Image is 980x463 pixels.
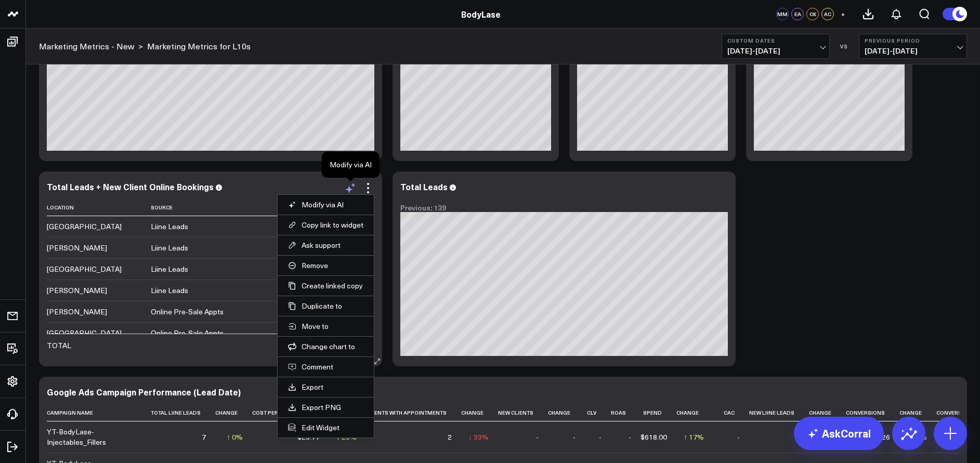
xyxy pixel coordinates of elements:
[39,41,143,52] div: >
[227,432,243,442] div: ↑ 0%
[151,243,188,253] div: Liine Leads
[468,432,489,442] div: ↓ 33%
[737,432,740,442] div: -
[794,417,884,450] a: AskCorral
[47,221,122,232] div: [GEOGRAPHIC_DATA]
[684,432,704,442] div: ↑ 17%
[288,423,363,432] button: Edit Widget
[727,47,824,55] span: [DATE] - [DATE]
[47,404,151,421] th: Campaign Name
[629,432,631,442] div: -
[288,200,363,209] button: Modify via AI
[859,34,967,59] button: Previous Period[DATE]-[DATE]
[288,362,363,372] button: Comment
[400,204,728,212] div: Previous: 139
[202,432,206,442] div: 7
[722,34,830,59] button: Custom Dates[DATE]-[DATE]
[713,404,749,421] th: Cac
[47,328,122,338] div: [GEOGRAPHIC_DATA]
[47,427,141,447] div: YT-BodyLase-Injectables_Fillers
[288,241,363,250] button: Ask support
[641,404,676,421] th: Spend
[47,340,71,351] div: TOTAL
[151,199,278,216] th: Source
[151,328,224,338] div: Online Pre-Sale Appts
[791,8,804,20] div: EA
[448,432,452,442] div: 2
[288,322,363,331] button: Move to
[573,432,576,442] div: -
[151,221,188,232] div: Liine Leads
[288,403,363,412] a: Export PNG
[147,41,251,52] a: Marketing Metrics for L10s
[151,404,215,421] th: Total Liine Leads
[599,432,602,442] div: -
[899,404,936,421] th: Change
[837,8,849,20] button: +
[536,432,539,442] div: -
[841,10,845,18] span: +
[288,281,363,290] button: Create linked copy
[288,382,363,392] a: Export
[47,285,107,296] div: [PERSON_NAME]
[151,307,224,317] div: Online Pre-Sale Appts
[846,404,899,421] th: Conversions
[806,8,819,20] div: CK
[47,199,151,216] th: Location
[821,8,834,20] div: AC
[39,41,134,52] a: Marketing Metrics - New
[835,43,854,49] div: VS
[727,37,824,44] b: Custom Dates
[749,404,809,421] th: New Liine Leads
[585,404,611,421] th: Clv
[498,404,548,421] th: New Clients
[288,220,363,230] button: Copy link to widget
[215,404,252,421] th: Change
[252,404,329,421] th: Cost Per Conversion
[548,404,585,421] th: Change
[865,37,961,44] b: Previous Period
[461,8,501,20] a: BodyLase
[676,404,713,421] th: Change
[151,285,188,296] div: Liine Leads
[611,404,641,421] th: Roas
[47,307,107,317] div: [PERSON_NAME]
[288,301,363,311] button: Duplicate to
[776,8,789,20] div: MM
[461,404,498,421] th: Change
[865,47,961,55] span: [DATE] - [DATE]
[47,386,241,398] div: Google Ads Campaign Performance (Lead Date)
[47,181,214,192] div: Total Leads + New Client Online Bookings
[400,181,448,192] div: Total Leads
[288,261,363,270] button: Remove
[288,342,363,351] button: Change chart to
[641,432,667,442] div: $618.00
[366,404,461,421] th: Clients With Appointments
[47,243,107,253] div: [PERSON_NAME]
[809,404,846,421] th: Change
[151,264,188,274] div: Liine Leads
[47,264,122,274] div: [GEOGRAPHIC_DATA]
